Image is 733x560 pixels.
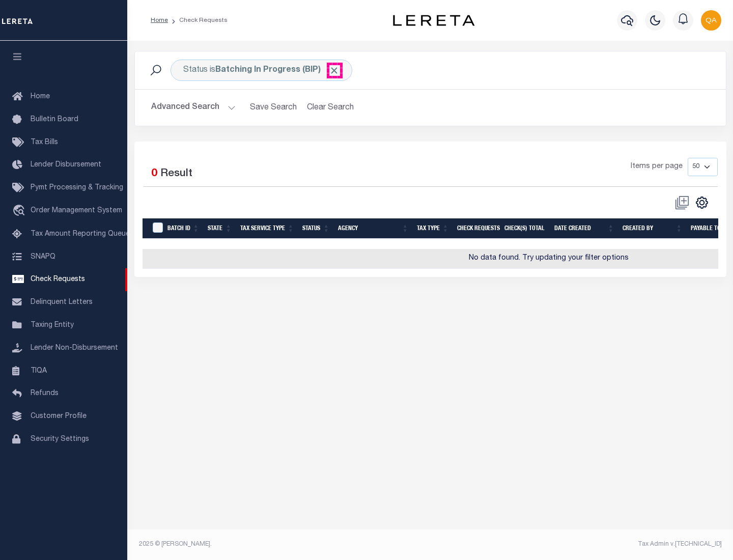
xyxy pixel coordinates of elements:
[31,367,47,374] span: TIQA
[550,218,618,239] th: Date Created: activate to sort column ascending
[31,139,58,146] span: Tax Bills
[12,205,29,218] i: travel_explore
[31,322,74,329] span: Taxing Entity
[31,413,87,420] span: Customer Profile
[31,116,78,123] span: Bulletin Board
[31,276,85,283] span: Check Requests
[151,17,168,23] a: Home
[453,218,500,239] th: Check Requests
[31,184,123,191] span: Pymt Processing & Tracking
[168,16,228,25] li: Check Requests
[334,218,413,239] th: Agency: activate to sort column ascending
[244,98,303,118] button: Save Search
[438,540,722,549] div: Tax Admin v.[TECHNICAL_ID]
[31,345,118,352] span: Lender Non-Disbursement
[500,218,550,239] th: Check(s) Total
[236,218,298,239] th: Tax Service Type: activate to sort column ascending
[31,436,89,443] span: Security Settings
[151,169,157,179] span: 0
[298,218,334,239] th: Status: activate to sort column ascending
[163,218,204,239] th: Batch Id: activate to sort column ascending
[151,98,236,118] button: Advanced Search
[31,93,50,100] span: Home
[171,60,352,81] div: Status is
[204,218,236,239] th: State: activate to sort column ascending
[329,65,340,76] span: Click to Remove
[701,10,721,31] img: svg+xml;base64,PHN2ZyB4bWxucz0iaHR0cDovL3d3dy53My5vcmcvMjAwMC9zdmciIHBvaW50ZXItZXZlbnRzPSJub25lIi...
[31,231,130,238] span: Tax Amount Reporting Queue
[31,390,59,397] span: Refunds
[413,218,453,239] th: Tax Type: activate to sort column ascending
[215,66,340,74] b: Batching In Progress (BIP)
[160,166,192,182] label: Result
[31,207,122,214] span: Order Management System
[31,161,101,169] span: Lender Disbursement
[393,15,474,26] img: logo-dark.svg
[631,161,683,173] span: Items per page
[31,299,93,306] span: Delinquent Letters
[618,218,687,239] th: Created By: activate to sort column ascending
[31,253,55,260] span: SNAPQ
[131,540,431,549] div: 2025 © [PERSON_NAME].
[303,98,358,118] button: Clear Search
